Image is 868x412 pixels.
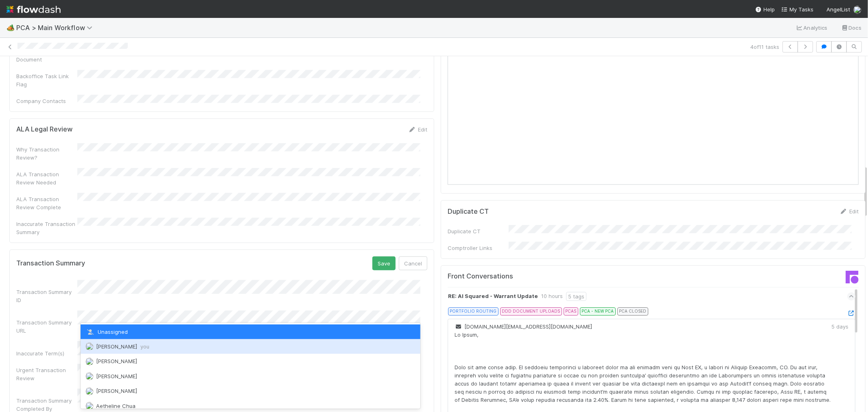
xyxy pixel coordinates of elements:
a: Docs [841,23,861,33]
a: Analytics [796,23,828,33]
div: 10 hours [541,292,563,301]
strong: RE: AI Squared - Warrant Update [448,292,538,301]
h5: Transaction Summary [16,259,85,267]
img: logo-inverted-e16ddd16eac7371096b0.svg [7,2,61,16]
a: My Tasks [781,5,813,13]
div: Urgent Transaction Review [16,366,77,382]
button: Cancel [399,256,427,270]
div: Help [755,5,775,13]
img: front-logo-b4b721b83371efbadf0a.svg [846,271,859,284]
span: [DOMAIN_NAME][EMAIL_ADDRESS][DOMAIN_NAME] [455,323,592,330]
div: Comptroller Links [448,244,509,252]
div: 5 tags [566,292,586,301]
span: 🏕️ [7,24,15,31]
h5: Duplicate CT [448,208,489,216]
span: you [140,343,149,350]
img: avatar_cbf6e7c1-1692-464b-bc1b-b8582b2cbdce.png [853,6,861,14]
div: Duplicate CT [448,227,509,235]
img: avatar_103f69d0-f655-4f4f-bc28-f3abe7034599.png [85,402,94,410]
span: Unassigned [85,329,128,335]
div: Inaccurate Term(s) [16,349,77,357]
span: My Tasks [781,6,813,13]
div: PCAS [564,307,578,316]
div: PCA - NEW PCA [580,307,616,316]
span: AngelList [826,6,850,13]
span: 4 of 11 tasks [750,43,779,51]
span: [PERSON_NAME] [96,343,149,350]
div: Transaction Summary URL [16,318,77,335]
img: avatar_1d14498f-6309-4f08-8780-588779e5ce37.png [85,372,94,380]
a: Edit [840,208,859,215]
div: PCA CLOSED [617,307,648,316]
img: avatar_cbf6e7c1-1692-464b-bc1b-b8582b2cbdce.png [85,342,94,351]
div: DDD DOCUMENT UPLOADS [500,307,562,316]
div: Why Transaction Review? [16,145,77,162]
img: avatar_55a2f090-1307-4765-93b4-f04da16234ba.png [85,357,94,366]
span: [PERSON_NAME] [96,373,137,379]
a: Edit [408,126,427,133]
span: [PERSON_NAME] [96,388,137,394]
span: [PERSON_NAME] [96,358,137,364]
div: Company Contacts [16,97,77,105]
div: PORTFOLIO ROUTING [448,307,498,316]
span: Aetheline Chua [96,403,136,409]
button: Save [372,256,396,270]
h5: ALA Legal Review [16,125,72,134]
span: PCA > Main Workflow [16,24,96,32]
h5: Front Conversations [448,272,647,281]
div: Backoffice Task Link Flag [16,72,77,88]
div: ALA Transaction Review Complete [16,195,77,211]
div: ALA Transaction Review Needed [16,170,77,186]
img: avatar_55c8bf04-bdf8-4706-8388-4c62d4787457.png [85,387,94,395]
div: Inaccurate Transaction Summary [16,220,77,236]
div: 5 days [831,322,848,331]
div: Transaction Summary ID [16,288,77,304]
